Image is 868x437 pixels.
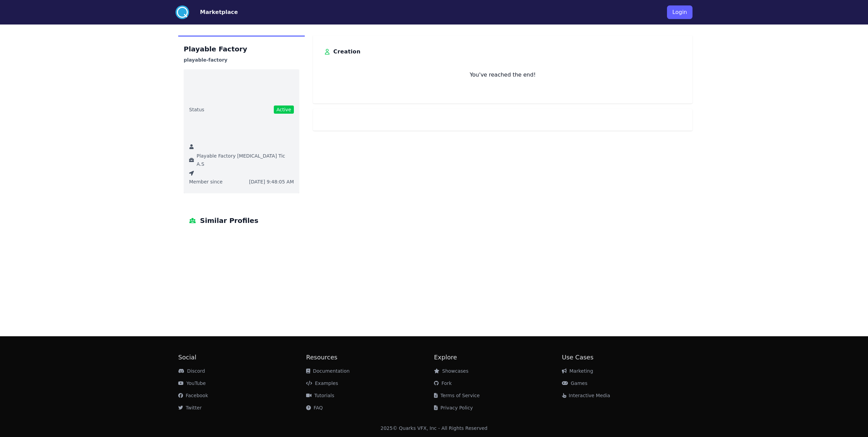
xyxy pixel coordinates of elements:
a: Discord [178,368,205,374]
a: Examples [306,381,338,386]
div: 2025 © Quarks VFX, Inc - All Rights Reserved [381,425,488,432]
h2: Social [178,353,306,362]
a: Facebook [178,393,208,398]
a: YouTube [178,381,206,386]
span: Active [274,106,294,114]
button: Login [667,5,692,19]
a: Documentation [306,368,350,374]
a: Tutorials [306,393,334,398]
a: Games [562,381,587,386]
span: Similar Profiles [200,215,258,226]
h2: Explore [434,353,562,362]
a: Login [667,3,692,22]
button: Marketplace [200,8,238,16]
p: You've reached the end! [324,71,682,79]
a: Terms of Service [434,393,480,398]
a: Privacy Policy [434,405,473,410]
a: Showcases [434,368,468,374]
h3: playable-factory [184,56,299,64]
h2: Use Cases [562,353,690,362]
a: Marketplace [189,8,238,16]
span: Member since [189,178,222,185]
a: Marketing [562,368,593,374]
span: [DATE] 9:48:05 AM [249,178,294,185]
span: Status [189,106,204,113]
h2: Resources [306,353,434,362]
h1: Playable Factory [184,44,299,54]
a: Twitter [178,405,202,410]
a: Interactive Media [562,393,610,398]
span: Playable Factory [MEDICAL_DATA] Tic A.S [197,152,294,168]
a: FAQ [306,405,323,410]
h3: Creation [333,46,361,57]
a: Fork [434,381,452,386]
